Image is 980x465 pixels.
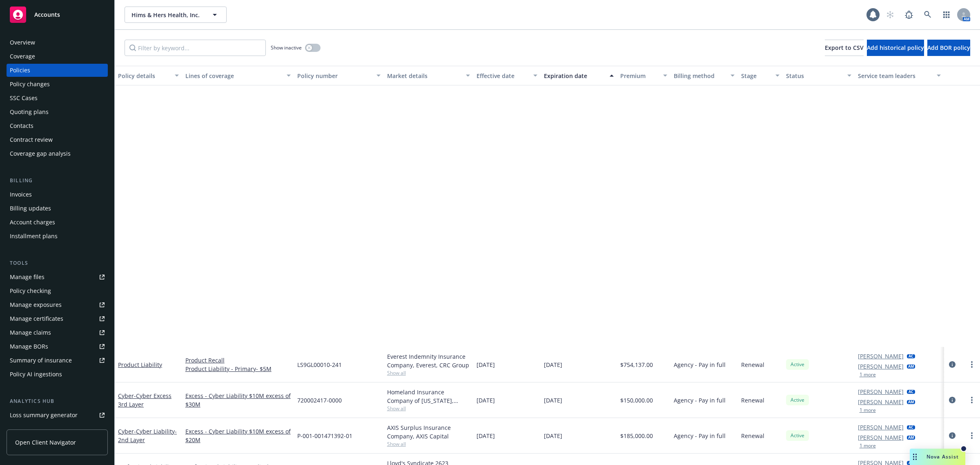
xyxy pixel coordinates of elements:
span: [DATE] [544,360,562,369]
a: [PERSON_NAME] [858,398,904,406]
span: Agency - Pay in full [674,396,726,405]
div: Overview [10,36,35,49]
button: Stage [738,66,783,85]
span: Active [789,396,806,404]
input: Filter by keyword... [125,40,266,56]
div: Policy checking [10,284,51,297]
div: Policy AI ingestions [10,368,62,381]
button: Export to CSV [825,40,864,56]
span: [DATE] [477,360,495,369]
div: Quoting plans [10,105,49,118]
div: Premium [620,72,659,80]
span: - Cyber Excess 3rd Layer [118,392,171,408]
div: Contacts [10,119,33,132]
span: [DATE] [544,396,562,405]
button: 1 more [860,408,876,413]
div: Billing method [674,72,726,80]
div: Installment plans [10,230,58,243]
a: Excess - Cyber Liability $10M excess of $20M [185,427,291,444]
a: Report a Bug [901,7,917,23]
div: Policy number [297,72,372,80]
a: more [967,360,977,369]
a: Policy checking [7,284,108,297]
a: Manage BORs [7,340,108,353]
div: Policy changes [10,78,50,91]
span: Active [789,432,806,439]
div: Coverage gap analysis [10,147,71,160]
div: Billing [7,177,108,185]
div: Effective date [477,72,528,80]
div: Policies [10,64,30,77]
button: Status [783,66,855,85]
span: $185,000.00 [620,431,653,440]
button: Effective date [473,66,541,85]
div: Invoices [10,188,32,201]
div: Policy details [118,72,170,80]
a: Coverage gap analysis [7,147,108,160]
a: [PERSON_NAME] [858,423,904,431]
span: [DATE] [477,431,495,440]
div: Contract review [10,133,53,146]
div: Drag to move [910,449,920,465]
span: [DATE] [477,396,495,405]
span: Add BOR policy [927,44,970,51]
a: Cyber [118,427,177,444]
div: Billing updates [10,202,51,215]
div: Market details [387,72,461,80]
button: Add BOR policy [927,40,970,56]
a: Product Recall [185,356,291,364]
button: 1 more [860,443,876,448]
a: Accounts [7,3,108,26]
span: Agency - Pay in full [674,431,726,440]
button: Service team leaders [855,66,944,85]
div: Manage BORs [10,340,48,353]
div: Lines of coverage [185,72,282,80]
a: Quoting plans [7,105,108,118]
a: circleInformation [947,360,957,369]
button: Policy details [115,66,182,85]
a: circleInformation [947,431,957,440]
span: Renewal [741,360,764,369]
span: [DATE] [544,431,562,440]
a: Loss summary generator [7,409,108,422]
div: Tools [7,259,108,267]
button: Premium [617,66,671,85]
a: Billing updates [7,202,108,215]
button: 1 more [860,372,876,377]
a: [PERSON_NAME] [858,387,904,396]
div: Manage files [10,271,45,284]
span: $754,137.00 [620,360,653,369]
a: Switch app [938,7,955,23]
div: Analytics hub [7,397,108,405]
button: Nova Assist [910,449,965,465]
span: Show inactive [271,44,302,51]
a: Manage exposures [7,298,108,311]
div: SSC Cases [10,92,38,105]
div: Manage claims [10,326,51,339]
span: Show all [387,440,470,447]
button: Billing method [670,66,738,85]
div: Service team leaders [858,72,932,80]
a: SSC Cases [7,92,108,105]
span: Show all [387,405,470,412]
a: Summary of insurance [7,354,108,367]
a: Account charges [7,216,108,229]
span: Open Client Navigator [15,438,76,447]
a: Installment plans [7,230,108,243]
span: 720002417-0000 [297,396,342,405]
span: LS9GL00010-241 [297,360,342,369]
span: Add historical policy [867,44,924,51]
div: Expiration date [544,72,605,80]
button: Policy number [294,66,384,85]
div: Homeland Insurance Company of [US_STATE], Intact Insurance, Resilience Cyber Insurance Solutions [387,388,470,405]
a: Manage files [7,271,108,284]
a: Policies [7,64,108,77]
button: Expiration date [541,66,617,85]
div: Account charges [10,216,55,229]
a: Coverage [7,50,108,63]
div: Loss summary generator [10,409,78,422]
span: P-001-001471392-01 [297,431,352,440]
a: Policy changes [7,78,108,91]
a: Policy AI ingestions [7,368,108,381]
